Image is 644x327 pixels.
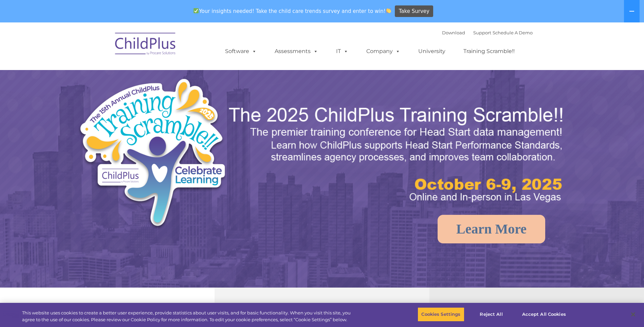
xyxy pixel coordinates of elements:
button: Close [626,307,641,322]
a: Download [442,30,465,35]
a: University [411,45,452,58]
a: Take Survey [395,5,433,17]
span: Your insights needed! Take the child care trends survey and enter to win! [191,4,394,18]
a: Training Scramble!! [457,45,521,58]
div: This website uses cookies to create a better user experience, provide statistics about user visit... [22,310,354,323]
img: 👏 [386,8,391,13]
a: Support [473,30,491,35]
span: Take Survey [399,5,429,17]
img: ✅ [194,8,199,13]
a: Learn More [438,215,545,243]
button: Reject All [470,307,513,322]
a: Software [218,45,263,58]
button: Cookies Settings [418,307,464,322]
button: Accept All Cookies [518,307,570,322]
img: ChildPlus by Procare Solutions [112,28,180,62]
a: Company [360,45,407,58]
a: Schedule A Demo [493,30,533,35]
a: Assessments [268,45,325,58]
a: IT [329,45,355,58]
font: | [442,30,533,35]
